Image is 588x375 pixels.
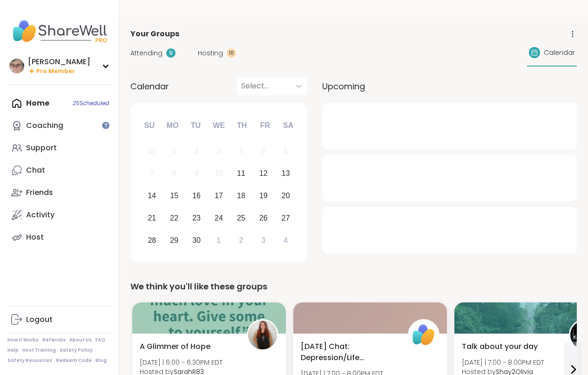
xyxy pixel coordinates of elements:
[192,189,201,202] div: 16
[237,212,245,224] div: 25
[259,167,268,180] div: 12
[9,59,24,74] img: Susan
[282,212,290,224] div: 27
[42,337,66,343] a: Referrals
[130,28,179,40] span: Your Groups
[282,189,290,202] div: 20
[95,357,107,364] a: Blog
[7,308,111,331] a: Logout
[192,234,201,247] div: 30
[7,114,111,137] a: Coaching
[172,145,176,157] div: 1
[215,212,223,224] div: 24
[140,341,210,352] span: A Glimmer of Hope
[142,186,162,206] div: Choose Sunday, September 14th, 2025
[253,164,273,184] div: Choose Friday, September 12th, 2025
[142,230,162,250] div: Choose Sunday, September 28th, 2025
[198,48,223,58] span: Hosting
[276,141,296,161] div: Not available Saturday, September 6th, 2025
[248,321,277,349] img: SarahR83
[232,115,252,136] div: Th
[217,145,221,157] div: 3
[102,121,109,129] iframe: Spotlight
[195,167,199,180] div: 9
[7,347,19,354] a: Help
[56,357,92,364] a: Redeem Code
[139,115,160,136] div: Su
[284,234,288,247] div: 4
[322,80,365,93] span: Upcoming
[261,145,265,157] div: 5
[26,232,44,242] div: Host
[209,208,229,228] div: Choose Wednesday, September 24th, 2025
[187,230,207,250] div: Choose Tuesday, September 30th, 2025
[209,141,229,161] div: Not available Wednesday, September 3rd, 2025
[259,212,268,224] div: 26
[227,48,236,58] div: 16
[284,145,288,157] div: 6
[231,208,251,228] div: Choose Thursday, September 25th, 2025
[239,234,243,247] div: 2
[276,230,296,250] div: Choose Saturday, October 4th, 2025
[164,186,184,206] div: Choose Monday, September 15th, 2025
[36,67,75,75] span: Pro Member
[7,357,52,364] a: Safety Resources
[276,164,296,184] div: Choose Saturday, September 13th, 2025
[253,230,273,250] div: Choose Friday, October 3rd, 2025
[282,167,290,180] div: 13
[195,145,199,157] div: 2
[7,15,111,47] img: ShareWell Nav Logo
[255,115,275,136] div: Fr
[142,208,162,228] div: Choose Sunday, September 21st, 2025
[187,186,207,206] div: Choose Tuesday, September 16th, 2025
[140,358,223,367] span: [DATE] | 6:00 - 6:30PM EDT
[259,189,268,202] div: 19
[22,347,56,354] a: Host Training
[170,212,178,224] div: 22
[192,212,201,224] div: 23
[28,57,90,67] div: [PERSON_NAME]
[217,234,221,247] div: 1
[231,141,251,161] div: Not available Thursday, September 4th, 2025
[261,234,265,247] div: 3
[462,358,544,367] span: [DATE] | 7:00 - 8:00PM EDT
[164,141,184,161] div: Not available Monday, September 1st, 2025
[148,189,156,202] div: 14
[187,164,207,184] div: Not available Tuesday, September 9th, 2025
[130,280,577,293] div: We think you'll like these groups
[166,48,176,58] div: 9
[209,164,229,184] div: Not available Wednesday, September 10th, 2025
[26,165,45,175] div: Chat
[95,337,105,343] a: FAQ
[278,115,298,136] div: Sa
[26,143,57,153] div: Support
[409,321,438,349] img: ShareWell
[187,208,207,228] div: Choose Tuesday, September 23rd, 2025
[150,167,154,180] div: 7
[209,230,229,250] div: Choose Wednesday, October 1st, 2025
[148,234,156,247] div: 28
[185,115,206,136] div: Tu
[7,337,39,343] a: How It Works
[462,341,538,352] span: Talk about your day
[253,141,273,161] div: Not available Friday, September 5th, 2025
[141,140,297,251] div: month 2025-09
[7,159,111,181] a: Chat
[69,337,92,343] a: About Us
[142,164,162,184] div: Not available Sunday, September 7th, 2025
[215,189,223,202] div: 17
[239,145,243,157] div: 4
[148,212,156,224] div: 21
[26,210,54,220] div: Activity
[162,115,182,136] div: Mo
[237,167,245,180] div: 11
[209,115,229,136] div: We
[276,186,296,206] div: Choose Saturday, September 20th, 2025
[148,145,156,157] div: 31
[60,347,93,354] a: Safety Policy
[231,186,251,206] div: Choose Thursday, September 18th, 2025
[26,121,63,131] div: Coaching
[130,48,162,58] span: Attending
[253,186,273,206] div: Choose Friday, September 19th, 2025
[7,204,111,226] a: Activity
